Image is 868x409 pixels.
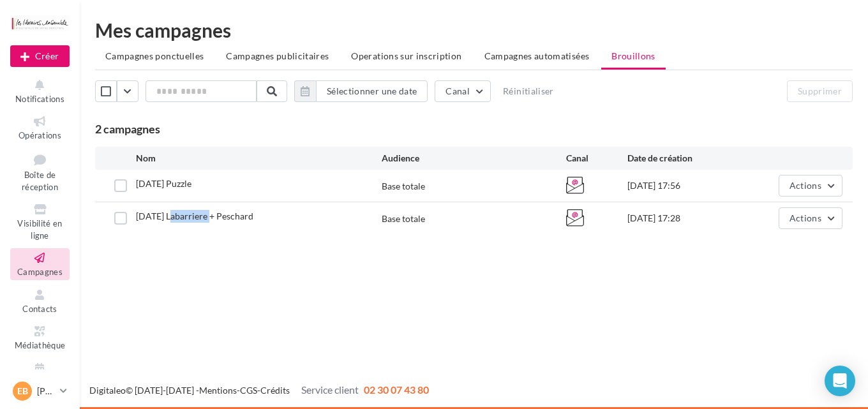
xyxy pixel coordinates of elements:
[240,385,257,396] a: CGS
[95,20,853,40] div: Mes campagnes
[382,212,425,225] div: Base totale
[627,179,751,192] div: [DATE] 17:56
[10,75,70,107] button: Notifications
[435,80,491,102] button: Canal
[136,211,253,221] span: 1.10.25 Labarriere + Peschard
[294,80,428,102] button: Sélectionner une date
[136,178,191,189] span: 04.10.25 Puzzle
[17,385,28,398] span: EB
[498,84,559,99] button: Réinitialiser
[787,80,853,102] button: Supprimer
[19,130,61,140] span: Opérations
[364,383,429,396] span: 02 30 07 43 80
[95,122,160,136] span: 2 campagnes
[484,50,590,61] span: Campagnes automatisées
[382,152,566,165] div: Audience
[301,383,359,396] span: Service client
[10,322,70,353] a: Médiathèque
[10,248,70,279] a: Campagnes
[22,304,57,314] span: Contacts
[779,175,842,197] button: Actions
[136,152,382,165] div: Nom
[260,385,290,396] a: Crédits
[789,180,821,191] span: Actions
[789,212,821,223] span: Actions
[10,200,70,243] a: Visibilité en ligne
[226,50,329,61] span: Campagnes publicitaires
[15,94,64,104] span: Notifications
[89,385,429,396] span: © [DATE]-[DATE] - - -
[10,45,70,67] div: Nouvelle campagne
[17,267,63,277] span: Campagnes
[316,80,428,102] button: Sélectionner une date
[825,366,855,396] div: Open Intercom Messenger
[10,379,70,403] a: EB [PERSON_NAME]
[105,50,204,61] span: Campagnes ponctuelles
[37,385,55,398] p: [PERSON_NAME]
[10,112,70,143] a: Opérations
[10,359,70,390] a: Calendrier
[22,170,58,192] span: Boîte de réception
[351,50,461,61] span: Operations sur inscription
[17,218,62,241] span: Visibilité en ligne
[199,385,237,396] a: Mentions
[627,152,751,165] div: Date de création
[89,385,126,396] a: Digitaleo
[566,152,627,165] div: Canal
[10,285,70,316] a: Contacts
[382,180,425,193] div: Base totale
[10,45,70,67] button: Créer
[15,340,66,350] span: Médiathèque
[10,149,70,195] a: Boîte de réception
[779,207,842,229] button: Actions
[627,212,751,225] div: [DATE] 17:28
